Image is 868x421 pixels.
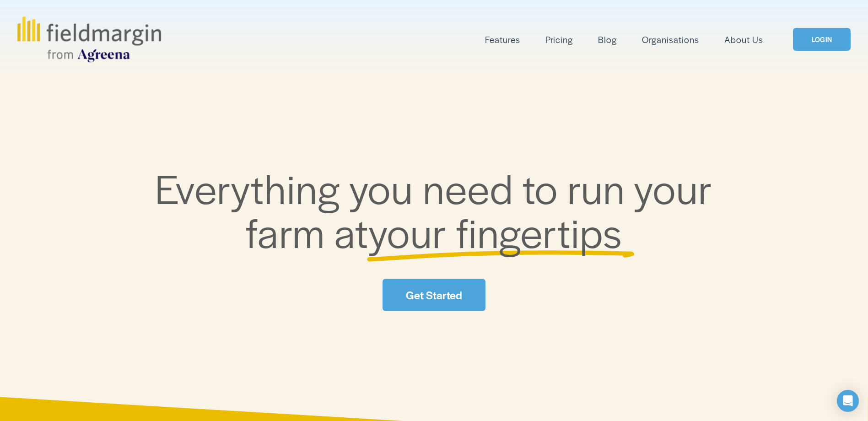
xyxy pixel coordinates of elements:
[642,32,699,47] a: Organisations
[17,16,161,62] img: fieldmargin.com
[837,390,859,412] div: Open Intercom Messenger
[485,33,520,46] span: Features
[155,159,722,260] span: Everything you need to run your farm at
[724,32,763,47] a: About Us
[545,32,573,47] a: Pricing
[368,203,622,260] span: your fingertips
[485,32,520,47] a: folder dropdown
[598,32,617,47] a: Blog
[793,28,851,51] a: LOGIN
[383,279,485,311] a: Get Started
